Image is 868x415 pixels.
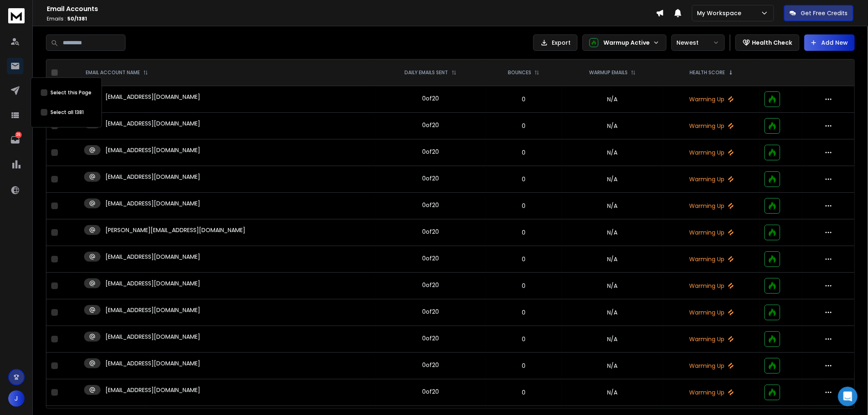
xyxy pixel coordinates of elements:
div: A few common reasons why this happens: [13,158,128,182]
td: N/A [562,139,663,166]
button: go back [5,3,21,19]
p: Warming Up [668,255,755,263]
td: N/A [562,113,663,139]
p: 0 [491,282,557,290]
textarea: Message… [7,251,157,265]
p: 0 [491,255,557,263]
td: N/A [562,219,663,246]
td: N/A [562,166,663,193]
button: Send a message… [141,265,154,278]
p: WARMUP EMAILS [589,69,628,76]
p: 0 [491,362,557,370]
img: logo [8,8,25,23]
div: 0 of 20 [422,174,439,182]
button: Upload attachment [39,269,46,275]
p: Get Free Credits [801,9,848,17]
div: <b>[PERSON_NAME]</b> joined the conversation [25,48,151,55]
div: Raj says… [7,46,158,65]
li: Login details may have been updated or reset recently. [19,182,128,198]
p: [EMAIL_ADDRESS][DOMAIN_NAME] [105,146,200,154]
div: 0 of 20 [422,201,439,209]
td: N/A [562,193,663,219]
button: J [8,390,25,407]
div: Raj says… [7,65,158,300]
p: 0 [491,388,557,397]
p: Emails : [47,16,656,22]
p: [EMAIL_ADDRESS][DOMAIN_NAME] [105,386,200,394]
label: Select all 1381 [50,109,84,116]
p: Warming Up [668,148,755,157]
label: Select this Page [50,89,91,96]
div: 0 of 20 [422,361,439,369]
li: The account session expired and needs a fresh re-authentication. [19,217,128,233]
div: 0 of 20 [422,281,439,289]
div: 0 of 20 [422,148,439,156]
p: Warming Up [668,388,755,397]
p: DAILY EMAILS SENT [405,69,448,76]
button: Home [128,3,144,19]
h1: Email Accounts [47,4,656,14]
button: Get Free Credits [784,5,854,21]
p: Warming Up [668,335,755,343]
td: N/A [562,326,663,353]
div: The quickest fix is to click and re-authenticate the account. Once done, your mailbox will be bac... [13,237,128,277]
p: Warming Up [668,175,755,183]
button: Add New [804,34,855,51]
div: 0 of 20 [422,94,439,103]
div: EMAIL ACCOUNT NAME [86,69,148,76]
p: [EMAIL_ADDRESS][DOMAIN_NAME] [105,93,200,101]
p: [EMAIL_ADDRESS][DOMAIN_NAME] [105,306,200,314]
p: [EMAIL_ADDRESS][DOMAIN_NAME] [105,119,200,128]
p: [EMAIL_ADDRESS][DOMAIN_NAME] [105,199,200,207]
div: 0 of 20 [422,228,439,236]
p: Warming Up [668,308,755,317]
td: N/A [562,379,663,406]
p: [EMAIL_ADDRESS][DOMAIN_NAME] [105,333,200,341]
div: Close [144,3,159,18]
p: Warmup Active [603,39,650,47]
iframe: Intercom live chat [838,387,858,406]
div: 0 of 20 [422,121,439,129]
p: My Workspace [697,9,745,17]
td: N/A [562,353,663,379]
p: HEALTH SCORE [690,69,725,76]
p: 0 [491,228,557,237]
td: N/A [562,273,663,299]
span: 50 / 1381 [67,15,87,22]
div: 0 of 20 [422,254,439,262]
p: [EMAIL_ADDRESS][DOMAIN_NAME] [105,279,200,287]
li: The mailbox connection dropped temporarily due to server instability. [19,200,128,215]
p: [PERSON_NAME][EMAIL_ADDRESS][DOMAIN_NAME] [105,226,245,234]
button: Health Check [736,34,799,51]
p: Health Check [752,39,793,47]
p: BOUNCES [508,69,531,76]
p: Warming Up [668,122,755,130]
p: 0 [491,308,557,317]
td: N/A [562,299,663,326]
p: Warming Up [668,362,755,370]
p: 0 [491,95,557,103]
div: Jeff says… [7,8,158,33]
b: “Temporary authentication failure” [13,87,123,101]
b: Reconnect [26,245,60,252]
button: Emoji picker [13,269,19,275]
p: [EMAIL_ADDRESS][DOMAIN_NAME] [105,173,200,181]
p: 0 [491,175,557,183]
img: Profile image for Box [23,5,37,18]
p: Warming Up [668,95,755,103]
h1: Box [40,8,52,14]
td: N/A [562,246,663,273]
button: Newest [672,34,725,51]
p: Warming Up [668,228,755,237]
div: Hi [PERSON_NAME], The error you’re seeing ( ) usually happens when the connection between your ma... [13,70,128,159]
div: 0 of 20 [422,388,439,396]
p: [EMAIL_ADDRESS][DOMAIN_NAME] [105,359,200,367]
p: 0 [491,122,557,130]
div: 0 of 20 [422,308,439,316]
p: 26 [15,132,22,138]
p: Warming Up [668,202,755,210]
a: 26 [7,132,23,148]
